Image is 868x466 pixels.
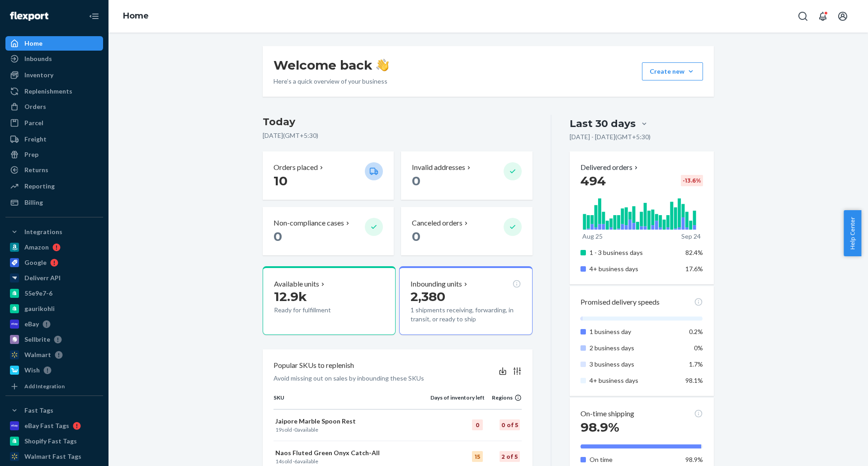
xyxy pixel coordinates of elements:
[5,99,103,114] a: Orders
[580,409,634,419] p: On-time shipping
[500,419,520,430] div: 0 of 5
[24,102,46,111] div: Orders
[274,360,354,371] p: Popular SKUs to replenish
[5,363,103,377] a: Wish
[294,426,297,433] span: 0
[412,218,462,228] p: Canceled orders
[685,456,703,463] span: 98.9%
[24,227,62,236] div: Integrations
[274,279,319,289] p: Available units
[24,182,55,191] div: Reporting
[694,344,703,352] span: 0%
[275,457,429,465] p: sold · available
[5,52,103,66] a: Inbounds
[275,417,429,426] p: Jaipore Marble Spoon Rest
[5,36,103,51] a: Home
[24,243,49,252] div: Amazon
[570,132,651,141] p: [DATE] - [DATE] ( GMT+5:30 )
[590,360,679,369] p: 3 business days
[116,3,156,29] ol: breadcrumbs
[263,266,396,335] button: Available units12.9kReady for fulfillment
[376,59,389,71] img: hand-wave emoji
[24,54,52,63] div: Inbounds
[5,403,103,418] button: Fast Tags
[24,335,50,344] div: Sellbrite
[24,198,43,207] div: Billing
[834,7,852,25] button: Open account menu
[275,426,282,433] span: 19
[275,448,429,457] p: Naos Fluted Green Onyx Catch-All
[590,248,679,257] p: 1 - 3 business days
[681,232,701,241] p: Sep 24
[590,327,679,336] p: 1 business day
[410,279,462,289] p: Inbounding units
[24,366,40,375] div: Wish
[5,332,103,347] a: Sellbrite
[5,147,103,162] a: Prep
[580,419,619,435] span: 98.9%
[24,289,52,298] div: 55e9e7-6
[5,195,103,210] a: Billing
[5,179,103,193] a: Reporting
[294,458,297,465] span: 6
[5,240,103,254] a: Amazon
[274,57,389,73] h1: Welcome back
[472,451,483,462] div: 15
[24,135,47,144] div: Freight
[401,151,532,200] button: Invalid addresses 0
[685,265,703,273] span: 17.6%
[500,451,520,462] div: 2 of 5
[24,118,43,127] div: Parcel
[472,419,483,430] div: 0
[5,84,103,99] a: Replenishments
[10,12,48,21] img: Flexport logo
[681,175,703,186] div: -13.6 %
[582,232,603,241] p: Aug 25
[24,304,55,313] div: gaurikohli
[263,151,394,200] button: Orders placed 10
[685,249,703,256] span: 82.4%
[590,455,679,464] p: On time
[5,163,103,177] a: Returns
[274,218,344,228] p: Non-compliance cases
[642,62,703,80] button: Create new
[5,271,103,285] a: Deliverr API
[590,264,679,273] p: 4+ business days
[844,210,861,256] button: Help Center
[5,301,103,316] a: gaurikohli
[5,348,103,362] a: Walmart
[5,132,103,146] a: Freight
[24,273,61,282] div: Deliverr API
[412,229,420,244] span: 0
[590,376,679,385] p: 4+ business days
[580,173,606,188] span: 494
[689,328,703,335] span: 0.2%
[24,71,53,80] div: Inventory
[685,377,703,384] span: 98.1%
[24,39,42,48] div: Home
[5,434,103,448] a: Shopify Fast Tags
[689,360,703,368] span: 1.7%
[274,374,424,383] p: Avoid missing out on sales by inbounding these SKUs
[275,458,282,465] span: 14
[5,68,103,82] a: Inventory
[274,306,358,315] p: Ready for fulfillment
[274,394,430,409] th: SKU
[412,173,420,188] span: 0
[814,7,832,25] button: Open notifications
[794,7,812,25] button: Open Search Box
[274,289,307,304] span: 12.9k
[410,289,445,304] span: 2,380
[263,131,533,140] p: [DATE] ( GMT+5:30 )
[580,162,640,173] button: Delivered orders
[85,7,103,25] button: Close Navigation
[5,116,103,130] a: Parcel
[274,162,318,173] p: Orders placed
[263,207,394,255] button: Non-compliance cases 0
[399,266,532,335] button: Inbounding units2,3801 shipments receiving, forwarding, in transit, or ready to ship
[401,207,532,255] button: Canceled orders 0
[24,382,65,390] div: Add Integration
[24,87,72,96] div: Replenishments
